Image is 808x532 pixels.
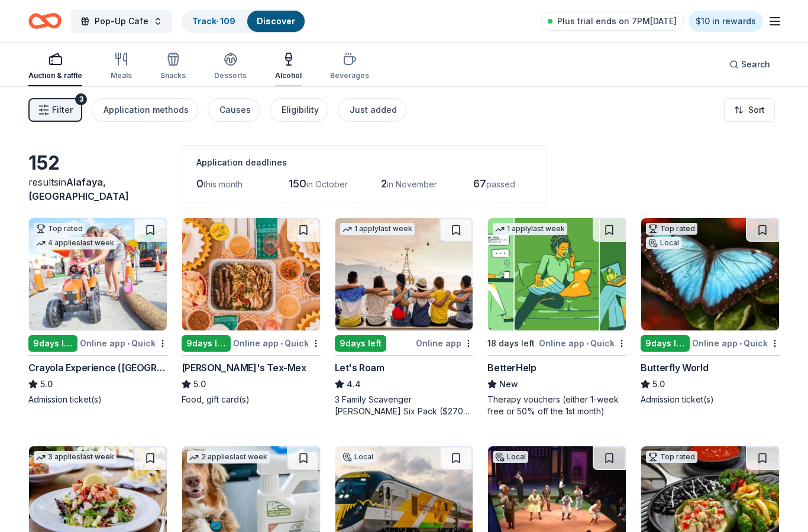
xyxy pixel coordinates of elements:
[347,377,361,391] span: 4.4
[748,103,765,117] span: Sort
[52,103,73,117] span: Filter
[95,14,148,28] span: Pop-Up Cafe
[214,47,247,86] button: Desserts
[692,336,780,351] div: Online app Quick
[641,361,708,375] div: Butterfly World
[646,237,681,249] div: Local
[724,98,775,122] button: Sort
[338,98,406,122] button: Just added
[193,377,206,391] span: 5.0
[111,71,132,80] div: Meals
[80,336,167,351] div: Online app Quick
[646,223,697,235] div: Top rated
[28,175,167,203] div: results
[330,71,369,80] div: Beverages
[182,9,306,33] button: Track· 109Discover
[182,394,321,406] div: Food, gift card(s)
[28,7,62,35] a: Home
[28,98,82,122] button: Filter3
[487,361,536,375] div: BetterHelp
[416,336,473,351] div: Online app
[387,179,437,189] span: in November
[306,179,348,189] span: in October
[557,14,677,28] span: Plus trial ends on 7PM[DATE]
[280,339,283,348] span: •
[28,71,82,80] div: Auction & raffle
[641,335,690,352] div: 9 days left
[34,237,117,249] div: 4 applies last week
[28,218,167,406] a: Image for Crayola Experience (Orlando)Top rated4 applieslast week9days leftOnline app•QuickCrayol...
[652,377,665,391] span: 5.0
[104,103,189,117] div: Application methods
[75,93,87,105] div: 3
[160,71,186,80] div: Snacks
[28,176,129,202] span: in
[28,335,77,352] div: 9 days left
[473,177,486,190] span: 67
[340,223,415,235] div: 1 apply last week
[350,103,397,117] div: Just added
[187,451,270,463] div: 2 applies last week
[689,11,763,32] a: $10 in rewards
[192,16,235,26] a: Track· 109
[208,98,260,122] button: Causes
[335,218,473,330] img: Image for Let's Roam
[641,218,779,330] img: Image for Butterfly World
[182,361,306,375] div: [PERSON_NAME]'s Tex-Mex
[92,98,198,122] button: Application methods
[127,339,130,348] span: •
[29,218,167,330] img: Image for Crayola Experience (Orlando)
[488,218,626,330] img: Image for BetterHelp
[486,179,515,189] span: passed
[275,47,302,86] button: Alcohol
[381,177,387,190] span: 2
[487,218,626,417] a: Image for BetterHelp1 applylast week18 days leftOnline app•QuickBetterHelpNewTherapy vouchers (ei...
[739,339,742,348] span: •
[196,155,532,170] div: Application deadlines
[720,53,780,76] button: Search
[182,218,321,406] a: Image for Chuy's Tex-Mex9days leftOnline app•Quick[PERSON_NAME]'s Tex-Mex5.0Food, gift card(s)
[71,9,172,33] button: Pop-Up Cafe
[335,394,474,417] div: 3 Family Scavenger [PERSON_NAME] Six Pack ($270 Value), 2 Date Night Scavenger [PERSON_NAME] Two ...
[289,177,306,190] span: 150
[214,71,247,80] div: Desserts
[641,394,780,406] div: Admission ticket(s)
[487,336,535,351] div: 18 days left
[28,47,82,86] button: Auction & raffle
[257,16,295,26] a: Discover
[275,71,302,80] div: Alcohol
[219,103,251,117] div: Causes
[160,47,186,86] button: Snacks
[34,451,117,463] div: 3 applies last week
[539,336,626,351] div: Online app Quick
[196,177,203,190] span: 0
[270,98,328,122] button: Eligibility
[282,103,319,117] div: Eligibility
[182,218,320,330] img: Image for Chuy's Tex-Mex
[586,339,589,348] span: •
[340,451,376,463] div: Local
[28,176,129,202] span: Alafaya, [GEOGRAPHIC_DATA]
[641,218,780,406] a: Image for Butterfly WorldTop ratedLocal9days leftOnline app•QuickButterfly World5.0Admission tick...
[493,223,567,235] div: 1 apply last week
[330,47,369,86] button: Beverages
[646,451,697,463] div: Top rated
[34,223,85,235] div: Top rated
[28,361,167,375] div: Crayola Experience ([GEOGRAPHIC_DATA])
[203,179,243,189] span: this month
[541,12,684,31] a: Plus trial ends on 7PM[DATE]
[335,361,384,375] div: Let's Roam
[233,336,321,351] div: Online app Quick
[487,394,626,417] div: Therapy vouchers (either 1-week free or 50% off the 1st month)
[28,394,167,406] div: Admission ticket(s)
[493,451,528,463] div: Local
[335,335,386,352] div: 9 days left
[40,377,53,391] span: 5.0
[28,151,167,175] div: 152
[111,47,132,86] button: Meals
[741,57,770,72] span: Search
[499,377,518,391] span: New
[182,335,231,352] div: 9 days left
[335,218,474,417] a: Image for Let's Roam1 applylast week9days leftOnline appLet's Roam4.43 Family Scavenger [PERSON_N...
